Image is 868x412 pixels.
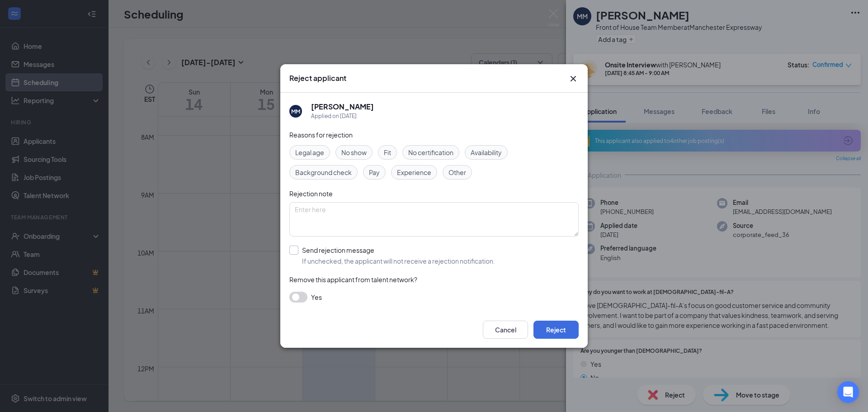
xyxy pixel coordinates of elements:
[311,112,374,121] div: Applied on [DATE]
[369,167,380,177] span: Pay
[837,381,859,403] div: Open Intercom Messenger
[291,108,300,115] div: MM
[448,167,466,177] span: Other
[533,321,579,339] button: Reject
[295,147,324,157] span: Legal age
[397,167,431,177] span: Experience
[289,275,417,284] span: Remove this applicant from talent network?
[568,73,579,84] svg: Cross
[289,131,353,139] span: Reasons for rejection
[311,102,374,112] h5: [PERSON_NAME]
[483,321,528,339] button: Cancel
[384,147,391,157] span: Fit
[311,292,322,303] span: Yes
[408,147,453,157] span: No certification
[471,147,502,157] span: Availability
[568,73,579,84] button: Close
[295,167,352,177] span: Background check
[289,73,346,83] h3: Reject applicant
[341,147,367,157] span: No show
[289,189,333,198] span: Rejection note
